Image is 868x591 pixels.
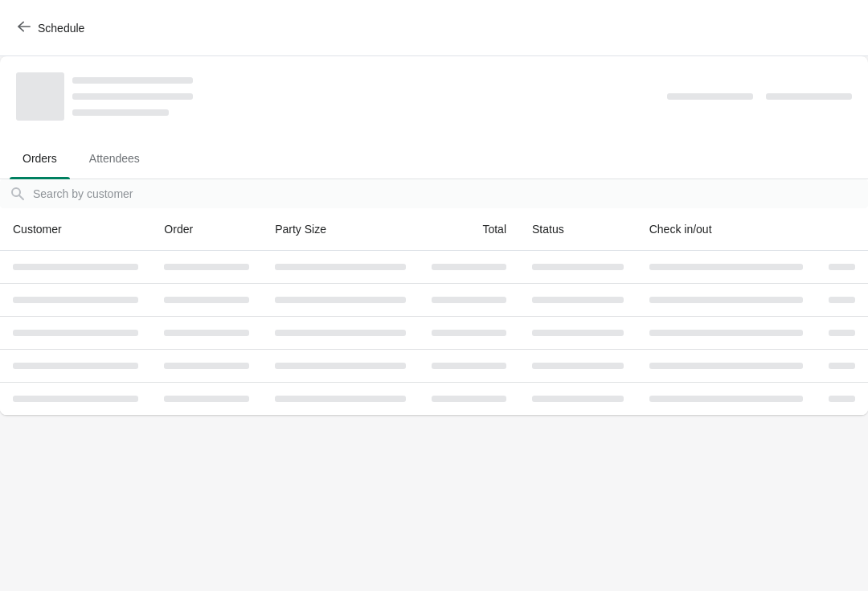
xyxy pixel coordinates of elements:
[262,208,419,251] th: Party Size
[419,208,519,251] th: Total
[637,208,816,251] th: Check in/out
[10,144,70,173] span: Orders
[38,22,84,35] span: Schedule
[32,179,868,208] input: Search by customer
[519,208,637,251] th: Status
[151,208,262,251] th: Order
[8,14,97,43] button: Schedule
[76,144,153,173] span: Attendees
